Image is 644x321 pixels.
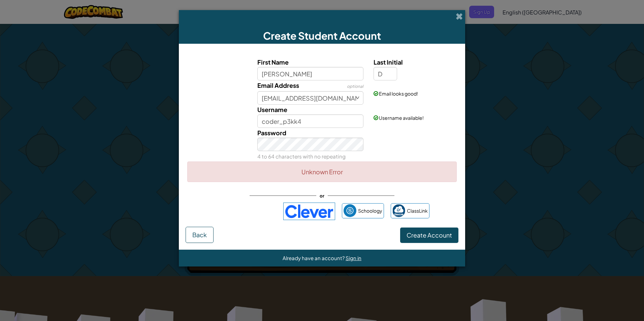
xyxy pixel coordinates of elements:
button: Create Account [400,227,458,243]
span: Already have an account? [283,255,346,261]
iframe: Sign in with Google Button [212,204,280,219]
span: Create Student Account [263,29,381,42]
span: Schoology [358,206,382,216]
small: 4 to 64 characters with no repeating [257,153,346,159]
span: Username available! [379,115,424,121]
span: Email looks good! [379,91,418,97]
span: Username [257,106,287,113]
span: First Name [257,58,289,66]
img: clever-logo-blue.png [283,203,335,220]
a: Sign in [346,255,361,261]
span: Last Initial [374,58,403,66]
div: Unknown Error [187,162,457,182]
span: Password [257,129,286,137]
span: ClassLink [407,206,428,216]
img: schoology.png [344,204,356,217]
span: optional [347,84,363,89]
img: classlink-logo-small.png [392,204,405,217]
span: Email Address [257,81,299,89]
span: Back [192,231,207,239]
button: Back [186,227,214,243]
span: or [316,191,328,201]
